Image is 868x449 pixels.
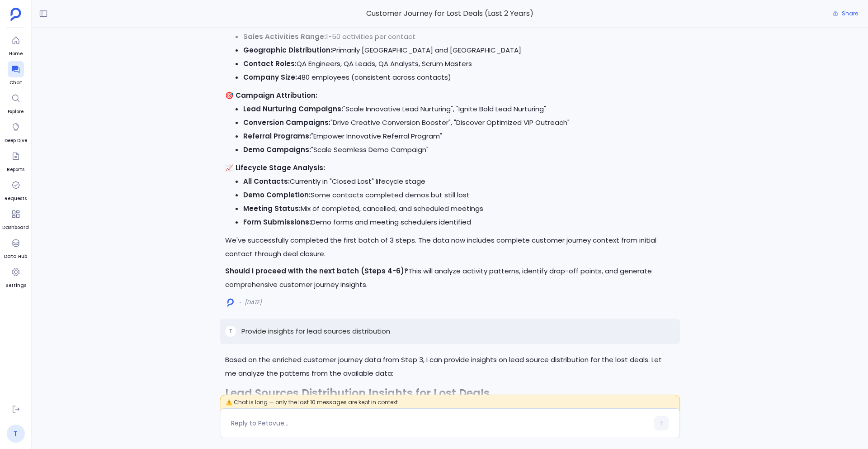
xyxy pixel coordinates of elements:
[225,163,325,172] strong: 📈 Lifecycle Stage Analysis:
[8,90,24,115] a: Explore
[225,91,317,100] strong: 🎯 Campaign Attribution:
[243,57,675,71] li: QA Engineers, QA Leads, QA Analysts, Scrum Masters
[245,299,262,306] span: [DATE]
[243,72,297,82] strong: Company Size:
[243,175,675,188] li: Currently in "Closed Lost" lifecycle stage
[4,253,27,260] span: Data Hub
[10,8,21,21] img: petavue logo
[842,10,858,17] span: Share
[243,131,311,141] strong: Referral Programs:
[5,195,27,202] span: Requests
[243,116,675,129] li: "Drive Creative Conversion Booster", "Discover Optimized VIP Outreach"
[243,129,675,143] li: "Empower Innovative Referral Program"
[7,166,24,173] span: Reports
[8,79,24,86] span: Chat
[8,108,24,115] span: Explore
[5,177,27,202] a: Requests
[243,215,675,229] li: Demo forms and meeting schedulers identified
[243,71,675,84] li: 480 employees (consistent across contacts)
[5,137,27,144] span: Deep Dive
[243,102,675,116] li: "Scale Innovative Lead Nurturing", "Ignite Bold Lead Nurturing"
[227,298,234,307] img: logo
[5,282,26,289] span: Settings
[243,143,675,157] li: "Scale Seamless Demo Campaign"
[243,45,332,55] strong: Geographic Distribution:
[7,425,25,443] a: T
[225,234,675,261] p: We've successfully completed the first batch of 3 steps. The data now includes complete customer ...
[220,395,680,416] span: ⚠️ Chat is long — only the last 10 messages are kept in context.
[243,43,675,57] li: Primarily [GEOGRAPHIC_DATA] and [GEOGRAPHIC_DATA]
[243,59,297,68] strong: Contact Roles:
[243,217,311,227] strong: Form Submissions:
[827,7,863,20] button: Share
[243,190,311,200] strong: Demo Completion:
[241,326,390,337] p: Provide insights for lead sources distribution
[229,328,232,335] span: T
[7,148,24,173] a: Reports
[243,177,290,186] strong: All Contacts:
[225,264,675,291] p: This will analyze activity patterns, identify drop-off points, and generate comprehensive custome...
[243,202,675,215] li: Mix of completed, cancelled, and scheduled meetings
[243,118,330,127] strong: Conversion Campaigns:
[220,8,680,19] span: Customer Journey for Lost Deals (Last 2 Years)
[243,204,301,213] strong: Meeting Status:
[243,145,311,154] strong: Demo Campaigns:
[225,266,408,276] strong: Should I proceed with the next batch (Steps 4-6)?
[4,235,27,260] a: Data Hub
[8,61,24,86] a: Chat
[243,188,675,202] li: Some contacts completed demos but still lost
[8,50,24,57] span: Home
[243,104,343,114] strong: Lead Nurturing Campaigns:
[8,32,24,57] a: Home
[2,224,29,231] span: Dashboard
[5,119,27,144] a: Deep Dive
[225,353,675,380] p: Based on the enriched customer journey data from Step 3, I can provide insights on lead source di...
[5,264,26,289] a: Settings
[2,206,29,231] a: Dashboard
